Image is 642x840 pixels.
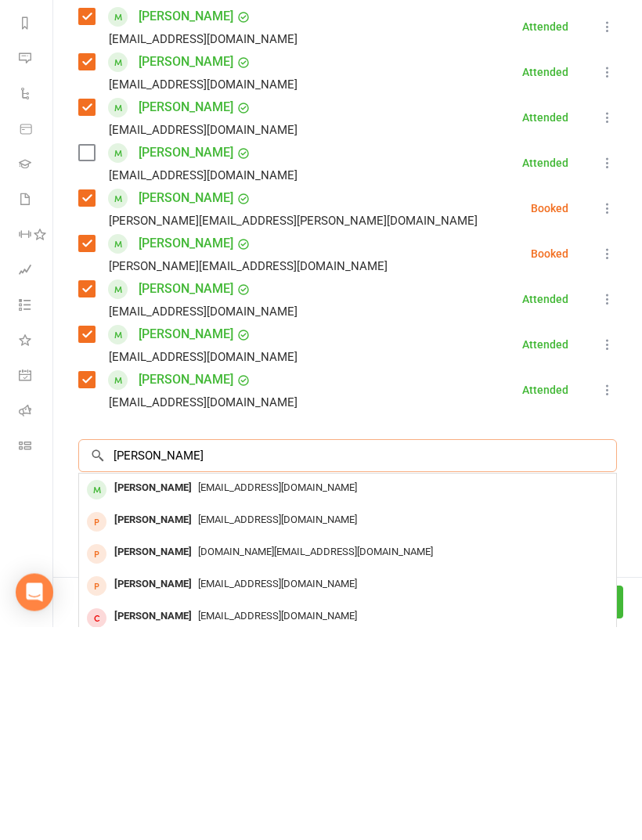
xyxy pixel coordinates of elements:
div: [EMAIL_ADDRESS][DOMAIN_NAME] [109,561,298,581]
a: Product Sales [19,326,54,362]
div: [EMAIL_ADDRESS][DOMAIN_NAME] [109,243,298,263]
div: Attended [522,280,568,291]
a: What's New [19,538,54,573]
div: Attended [522,235,568,246]
div: [PERSON_NAME][EMAIL_ADDRESS][DOMAIN_NAME] [109,470,388,490]
a: Payments [19,186,54,221]
div: Booked [531,462,568,473]
div: [EMAIL_ADDRESS][DOMAIN_NAME] [109,152,298,172]
div: prospect [87,726,106,745]
div: Open Intercom Messenger [16,787,53,824]
span: [EMAIL_ADDRESS][DOMAIN_NAME] [198,727,357,739]
a: [PERSON_NAME] [139,36,233,61]
a: [PERSON_NAME] [139,399,233,424]
div: Attended [522,326,568,337]
div: [EMAIL_ADDRESS][DOMAIN_NAME] [109,61,298,81]
div: [PERSON_NAME] [108,690,198,713]
a: Calendar [19,150,54,186]
div: [EMAIL_ADDRESS][DOMAIN_NAME] [109,197,298,218]
a: Class kiosk mode [19,644,54,679]
div: Attended [522,507,568,518]
div: Attended [522,99,568,110]
a: Dashboard [19,80,54,115]
div: [PERSON_NAME] [108,755,198,777]
a: [PERSON_NAME] [139,445,233,470]
span: [EMAIL_ADDRESS][DOMAIN_NAME] [198,791,357,803]
div: [PERSON_NAME][EMAIL_ADDRESS][DOMAIN_NAME] [109,106,388,127]
div: [EMAIL_ADDRESS][DOMAIN_NAME] [109,379,298,399]
div: member [87,694,106,713]
a: [PERSON_NAME] [139,172,233,197]
div: Attended [522,371,568,382]
span: [DOMAIN_NAME][EMAIL_ADDRESS][DOMAIN_NAME] [198,759,433,771]
div: [PERSON_NAME] [108,723,198,745]
div: prospect [87,758,106,777]
div: Attended [522,598,568,609]
div: prospect [87,790,106,809]
a: General attendance kiosk mode [19,573,54,608]
div: [EMAIL_ADDRESS][DOMAIN_NAME] [109,515,298,535]
span: [EMAIL_ADDRESS][DOMAIN_NAME] [198,695,357,707]
div: [EMAIL_ADDRESS][DOMAIN_NAME] [109,16,298,36]
div: Attended [522,553,568,564]
div: [EMAIL_ADDRESS][DOMAIN_NAME] [109,333,298,354]
div: Booked [531,416,568,427]
a: [PERSON_NAME] [139,127,233,152]
input: Search to add attendees [78,653,617,686]
a: Reports [19,221,54,256]
div: Booked [531,144,568,155]
span: [EMAIL_ADDRESS][DOMAIN_NAME] [198,824,357,835]
a: Roll call kiosk mode [19,608,54,644]
div: Booked [531,189,568,200]
a: People [19,115,54,150]
a: [PERSON_NAME] [139,263,233,288]
div: Booked [531,53,568,64]
div: [PERSON_NAME] [108,787,198,809]
div: [EMAIL_ADDRESS][DOMAIN_NAME] [109,606,298,626]
a: [PERSON_NAME] [139,308,233,333]
a: [PERSON_NAME] [139,581,233,606]
a: [PERSON_NAME] [139,354,233,379]
a: Assessments [19,467,54,503]
a: [PERSON_NAME] [139,535,233,561]
a: [PERSON_NAME] [139,490,233,515]
a: [PERSON_NAME] [139,81,233,106]
a: [PERSON_NAME] [139,218,233,243]
div: [PERSON_NAME][EMAIL_ADDRESS][PERSON_NAME][DOMAIN_NAME] [109,424,478,445]
div: Booked [531,8,568,19]
div: [EMAIL_ADDRESS][DOMAIN_NAME] [109,288,298,308]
